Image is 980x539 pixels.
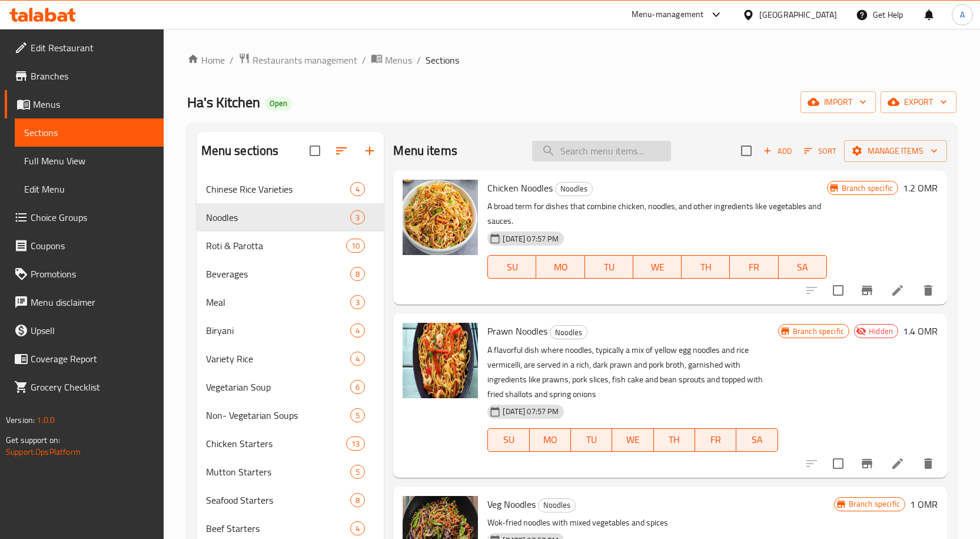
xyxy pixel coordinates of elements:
span: 4 [351,325,364,336]
a: Edit menu item [891,457,905,471]
span: Chicken Starters [206,437,347,451]
span: SU [493,259,531,276]
a: Menus [371,52,412,68]
span: Select all sections [303,138,327,163]
span: Menus [33,97,154,111]
div: Meal3 [197,288,384,316]
span: TU [576,431,607,448]
span: 6 [351,382,364,393]
span: Beverages [206,267,351,281]
span: Sort sections [327,137,356,165]
span: Mutton Starters [206,465,351,479]
span: 4 [351,523,364,534]
span: TU [590,259,629,276]
button: import [800,91,876,113]
span: 3 [351,212,364,223]
button: delete [914,276,942,305]
span: 3 [351,297,364,308]
span: 8 [351,269,364,280]
span: Variety Rice [206,352,351,366]
p: A flavorful dish where noodles, typically a mix of yellow egg noodles and rice vermicelli, are se... [487,343,778,402]
button: SA [736,428,778,452]
span: Manage items [853,144,938,158]
span: FR [700,431,732,448]
a: Edit menu item [891,283,905,297]
span: Get support on: [6,432,60,448]
span: Branch specific [837,183,898,194]
span: 10 [347,240,364,252]
img: Prawn Noodles [403,323,478,398]
button: SU [487,255,536,279]
li: / [230,53,234,67]
div: Beverages8 [197,260,384,288]
span: Sections [24,125,154,140]
h2: Menu sections [201,142,279,160]
button: Manage items [844,140,947,162]
button: FR [695,428,736,452]
span: Noodles [539,498,575,512]
span: Version: [6,412,35,428]
span: Hidden [864,326,898,337]
span: Non- Vegetarian Soups [206,408,351,422]
button: MO [530,428,571,452]
div: Noodles3 [197,203,384,232]
span: Sections [426,53,459,67]
div: items [350,295,365,309]
button: WE [612,428,653,452]
button: SA [779,255,827,279]
span: Beef Starters [206,521,351,535]
div: Chinese Rice Varieties4 [197,175,384,203]
span: [DATE] 07:57 PM [498,233,563,244]
li: / [417,53,421,67]
span: A [960,8,965,21]
div: items [350,521,365,535]
span: Vegetarian Soup [206,380,351,394]
div: items [350,267,365,281]
a: Home [187,53,225,67]
span: WE [617,431,649,448]
div: items [346,437,365,451]
span: [DATE] 07:57 PM [498,406,563,417]
span: Select section [734,138,759,163]
div: items [350,465,365,479]
h2: Menu items [393,142,457,160]
span: Upsell [31,323,154,338]
span: Menu disclaimer [31,295,154,309]
div: Seafood Starters8 [197,486,384,514]
span: Noodles [550,326,587,339]
div: Meal [206,295,351,309]
span: TH [686,259,725,276]
span: Veg Noodles [487,495,536,513]
span: 5 [351,410,364,421]
span: Edit Menu [24,182,154,196]
span: Seafood Starters [206,493,351,507]
span: Branch specific [788,326,849,337]
a: Branches [5,62,164,90]
button: TH [654,428,695,452]
button: Add section [356,137,384,165]
button: delete [914,449,942,478]
span: export [890,95,947,110]
span: Grocery Checklist [31,380,154,394]
span: 4 [351,184,364,195]
div: Biryani4 [197,316,384,345]
span: Biryani [206,323,351,338]
a: Sections [15,118,164,147]
button: export [881,91,956,113]
span: Noodles [556,182,592,196]
span: Chinese Rice Varieties [206,182,351,196]
span: FR [735,259,773,276]
span: Full Menu View [24,154,154,168]
div: Noodles [555,182,593,196]
span: TH [659,431,690,448]
div: items [350,182,365,196]
a: Choice Groups [5,203,164,232]
div: items [350,408,365,422]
